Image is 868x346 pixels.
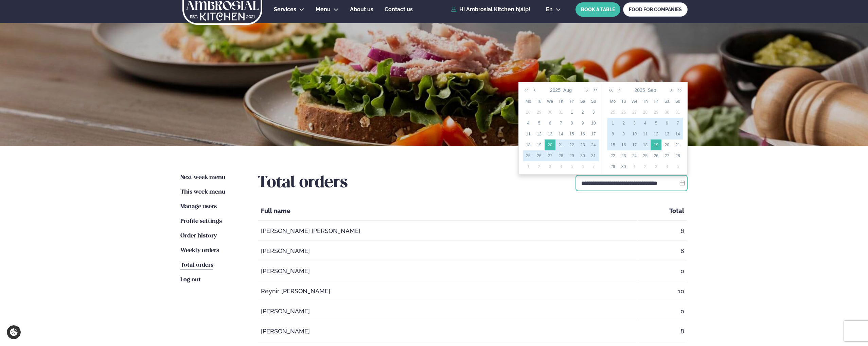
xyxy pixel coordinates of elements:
[661,120,672,126] div: 6
[672,131,683,137] div: 14
[385,5,413,14] a: Contact us
[672,142,683,148] div: 21
[523,129,534,139] td: 2025-08-11
[638,201,687,221] th: Total
[607,139,618,150] td: 2025-09-15
[523,153,534,159] div: 25
[258,262,637,281] td: [PERSON_NAME]
[651,142,661,148] div: 19
[629,120,640,126] div: 3
[575,2,620,17] button: BOOK A TABLE
[661,131,672,137] div: 13
[618,109,629,115] div: 26
[672,153,683,159] div: 28
[545,139,555,150] td: 2025-08-20
[180,217,222,226] a: Profile settings
[638,282,687,301] td: 10
[350,6,373,13] span: About us
[629,118,640,129] td: 2025-09-03
[534,161,545,172] td: 2025-09-02
[534,150,545,161] td: 2025-08-26
[651,109,661,115] div: 29
[629,96,640,107] th: We
[607,150,618,161] td: 2025-09-22
[607,109,618,115] div: 25
[661,96,672,107] th: Sa
[607,142,618,148] div: 15
[618,164,629,170] div: 30
[180,174,225,182] a: Next week menu
[588,120,599,126] div: 10
[545,153,555,159] div: 27
[607,161,618,172] td: 2025-09-29
[555,142,566,148] div: 21
[258,302,637,321] td: [PERSON_NAME]
[180,276,201,284] a: Log out
[672,96,683,107] th: Su
[588,153,599,159] div: 31
[577,142,588,148] div: 23
[258,174,348,193] h2: Total orders
[640,164,651,170] div: 2
[588,118,599,129] td: 2025-08-10
[523,120,534,126] div: 4
[545,150,555,161] td: 2025-08-27
[180,218,222,224] span: Profile settings
[180,204,217,210] span: Manage users
[646,84,658,96] button: Sep
[651,161,661,172] td: 2025-10-03
[651,107,661,118] td: 2025-08-29
[534,129,545,139] td: 2025-08-12
[566,131,577,137] div: 15
[451,6,530,13] a: Hi Ambrosial Kitchen hjálp!
[629,107,640,118] td: 2025-08-27
[672,118,683,129] td: 2025-09-07
[566,161,577,172] td: 2025-09-05
[629,153,640,159] div: 24
[661,142,672,148] div: 20
[607,120,618,126] div: 1
[566,96,577,107] th: Fr
[651,164,661,170] div: 3
[640,131,651,137] div: 11
[672,139,683,150] td: 2025-09-21
[258,282,637,301] td: Reynir [PERSON_NAME]
[566,150,577,161] td: 2025-08-29
[350,5,373,14] a: About us
[640,150,651,161] td: 2025-09-25
[555,153,566,159] div: 28
[607,129,618,139] td: 2025-09-08
[661,118,672,129] td: 2025-09-06
[672,150,683,161] td: 2025-09-28
[629,139,640,150] td: 2025-09-17
[618,107,629,118] td: 2025-08-26
[577,161,588,172] td: 2025-09-06
[180,232,217,240] a: Order history
[258,242,637,261] td: [PERSON_NAME]
[640,139,651,150] td: 2025-09-18
[618,153,629,159] div: 23
[258,221,637,241] td: [PERSON_NAME] [PERSON_NAME]
[534,118,545,129] td: 2025-08-05
[180,247,219,255] a: Weekly orders
[523,131,534,137] div: 11
[562,84,573,96] button: Aug
[640,109,651,115] div: 28
[640,96,651,107] th: Th
[629,161,640,172] td: 2025-10-01
[180,175,225,180] span: Next week menu
[640,129,651,139] td: 2025-09-11
[618,131,629,137] div: 9
[672,164,683,170] div: 5
[661,107,672,118] td: 2025-08-30
[638,302,687,321] td: 0
[523,118,534,129] td: 2025-08-04
[640,161,651,172] td: 2025-10-02
[274,5,296,14] a: Services
[566,129,577,139] td: 2025-08-15
[651,120,661,126] div: 5
[588,161,599,172] td: 2025-09-07
[640,120,651,126] div: 4
[385,6,413,13] span: Contact us
[555,118,566,129] td: 2025-08-07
